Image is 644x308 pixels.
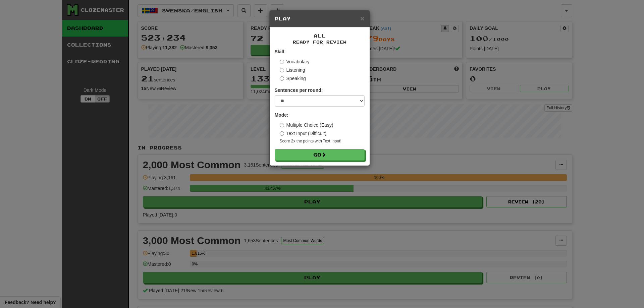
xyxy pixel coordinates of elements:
label: Listening [280,67,305,73]
input: Text Input (Difficult) [280,131,284,136]
label: Speaking [280,75,306,82]
h5: Play [275,15,365,22]
input: Listening [280,68,284,72]
strong: Skill: [275,49,286,54]
label: Text Input (Difficult) [280,130,327,137]
strong: Mode: [275,112,288,118]
input: Multiple Choice (Easy) [280,123,284,127]
label: Multiple Choice (Easy) [280,122,333,128]
button: Close [360,15,364,22]
input: Vocabulary [280,60,284,64]
label: Vocabulary [280,58,310,65]
label: Sentences per round: [275,87,323,94]
span: All [314,33,326,39]
small: Score 2x the points with Text Input ! [280,138,365,144]
button: Go [275,149,365,161]
span: × [360,14,364,22]
input: Speaking [280,76,284,81]
small: Ready for Review [275,39,365,45]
